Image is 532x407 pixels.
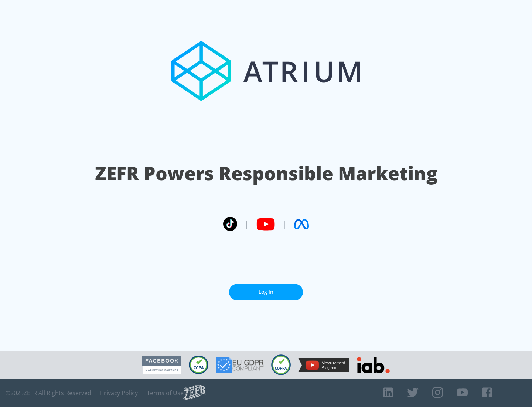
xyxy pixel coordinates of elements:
img: COPPA Compliant [271,354,291,375]
img: IAB [357,357,390,373]
h1: ZEFR Powers Responsible Marketing [95,161,437,186]
img: CCPA Compliant [189,356,208,374]
img: GDPR Compliant [216,357,264,373]
a: Log In [229,284,303,300]
a: Terms of Use [147,389,184,397]
a: Privacy Policy [100,389,138,397]
img: YouTube Measurement Program [298,358,349,372]
img: Facebook Marketing Partner [142,356,181,374]
span: | [245,219,249,230]
span: | [282,219,287,230]
span: © 2025 ZEFR All Rights Reserved [6,389,91,397]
